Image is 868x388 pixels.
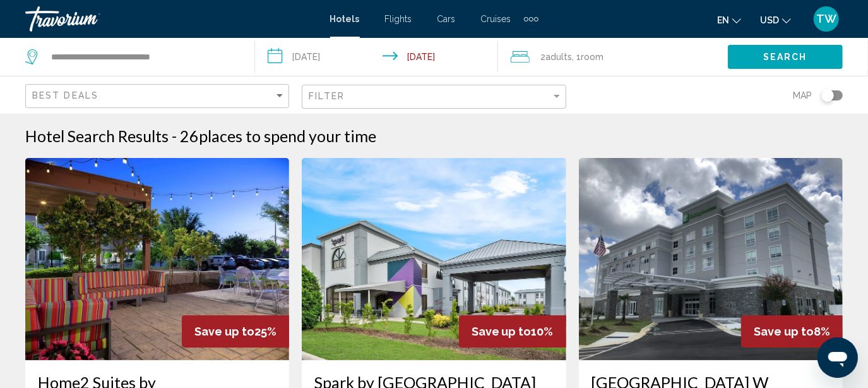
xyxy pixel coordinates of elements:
span: en [717,15,729,25]
a: Cars [437,14,456,24]
span: Best Deals [32,90,98,100]
button: Check-in date: Aug 22, 2025 Check-out date: Aug 24, 2025 [255,38,497,76]
span: places to spend your time [199,126,376,145]
span: USD [760,15,779,25]
a: Travorium [25,6,318,32]
img: Hotel image [302,158,566,360]
div: 25% [182,315,289,348]
button: Toggle map [812,90,843,101]
span: Save up to [472,325,532,338]
span: TW [816,13,836,25]
span: - [172,126,177,145]
span: Save up to [754,325,814,338]
span: Save up to [194,325,254,338]
img: Hotel image [25,158,289,360]
span: 2 [541,48,573,66]
a: Hotels [330,14,360,24]
div: 8% [741,315,843,348]
button: User Menu [810,6,843,32]
a: Cruises [481,14,511,24]
img: Hotel image [579,158,843,360]
span: Map [793,87,812,104]
span: Room [581,52,604,62]
h2: 26 [180,126,376,145]
button: Change language [717,11,741,29]
span: Filter [309,91,345,101]
a: Flights [385,14,412,24]
button: Extra navigation items [524,9,538,29]
div: 10% [459,315,566,348]
span: , 1 [573,48,604,66]
button: Search [728,45,843,68]
button: Change currency [760,11,791,29]
h1: Hotel Search Results [25,126,169,145]
span: Adults [546,52,573,62]
mat-select: Sort by [32,91,285,102]
button: Filter [302,84,566,110]
span: Search [763,52,807,63]
button: Travelers: 2 adults, 0 children [498,38,728,76]
iframe: Button to launch messaging window [817,337,858,378]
